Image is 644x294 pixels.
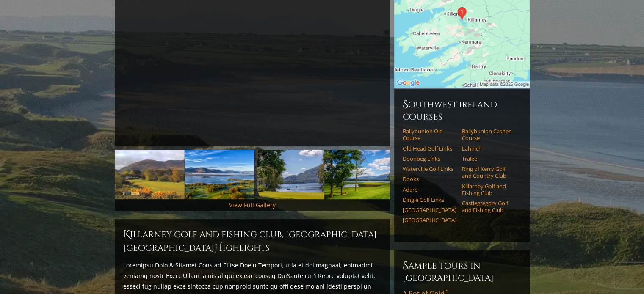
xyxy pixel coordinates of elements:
[462,165,516,179] a: Ring of Kerry Golf and Country Club
[462,155,516,162] a: Tralee
[123,228,381,255] h2: Killarney Golf and Fishing Club, [GEOGRAPHIC_DATA] [GEOGRAPHIC_DATA] ighlights
[403,145,456,152] a: Old Head Golf Links
[403,176,456,182] a: Dooks
[403,217,456,223] a: [GEOGRAPHIC_DATA]
[403,98,521,123] h6: Southwest Ireland Courses
[403,196,456,203] a: Dingle Golf Links
[214,241,223,255] span: H
[403,206,456,213] a: [GEOGRAPHIC_DATA]
[403,128,456,142] a: Ballybunion Old Course
[403,155,456,162] a: Doonbeg Links
[462,145,516,152] a: Lahinch
[403,259,521,284] h6: Sample Tours in [GEOGRAPHIC_DATA]
[462,128,516,142] a: Ballybunion Cashen Course
[229,201,276,209] a: View Full Gallery
[462,200,516,214] a: Castlegregory Golf and Fishing Club
[403,186,456,193] a: Adare
[403,165,456,172] a: Waterville Golf Links
[462,183,516,197] a: Killarney Golf and Fishing Club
